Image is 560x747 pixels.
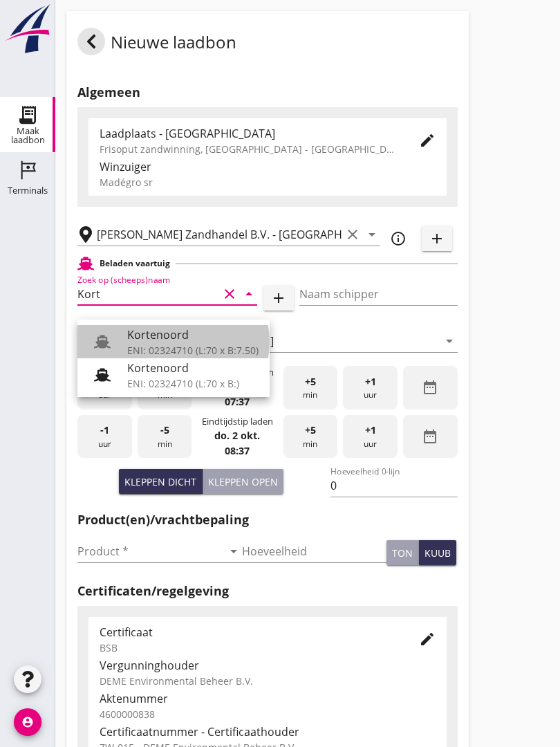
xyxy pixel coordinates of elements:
[364,226,380,243] i: arrow_drop_down
[330,474,457,497] input: Hoeveelheid 0-lijn
[343,366,398,409] div: uur
[77,83,458,102] h2: Algemeen
[8,186,48,195] div: Terminals
[3,3,53,55] img: logo-small.a267ee39.svg
[305,374,316,389] span: +5
[77,28,236,61] div: Nieuwe laadbon
[422,428,438,445] i: date_range
[77,540,223,562] input: Product *
[77,415,132,459] div: uur
[441,333,458,349] i: arrow_drop_down
[14,708,41,736] i: account_circle
[419,540,456,565] button: kuub
[127,360,259,376] div: Kortenoord
[127,376,259,391] div: ENI: 02324710 (L:70 x B:)
[270,290,287,306] i: add
[419,132,436,149] i: edit
[100,257,170,270] h2: Beladen vaartuig
[100,674,436,688] div: DEME Environmental Beheer B.V.
[100,707,436,721] div: 4600000838
[221,286,238,302] i: clear
[100,690,436,707] div: Aktenummer
[365,374,376,389] span: +1
[100,640,397,655] div: BSB
[283,366,338,409] div: min
[100,423,109,438] span: -1
[119,469,203,494] button: Kleppen dicht
[386,540,419,565] button: ton
[100,723,436,740] div: Certificaatnummer - Certificaathouder
[100,142,397,156] div: Frisoput zandwinning, [GEOGRAPHIC_DATA] - [GEOGRAPHIC_DATA].
[100,657,436,674] div: Vergunninghouder
[225,395,250,408] strong: 07:37
[127,343,259,358] div: ENI: 02324710 (L:70 x B:7.50)
[422,379,438,396] i: date_range
[225,444,250,457] strong: 08:37
[390,230,407,247] i: info_outline
[203,469,283,494] button: Kleppen open
[127,326,259,343] div: Kortenoord
[429,230,445,247] i: add
[214,429,260,442] strong: do. 2 okt.
[124,474,196,489] div: Kleppen dicht
[344,226,361,243] i: clear
[241,286,257,302] i: arrow_drop_down
[202,415,273,428] div: Eindtijdstip laden
[424,546,451,560] div: kuub
[299,283,458,305] input: Naam schipper
[100,158,436,175] div: Winzuiger
[77,510,458,529] h2: Product(en)/vrachtbepaling
[392,546,413,560] div: ton
[283,415,338,459] div: min
[365,423,376,438] span: +1
[242,540,387,562] input: Hoeveelheid
[305,423,316,438] span: +5
[100,624,397,640] div: Certificaat
[97,223,342,246] input: Losplaats
[77,582,458,600] h2: Certificaten/regelgeving
[160,423,169,438] span: -5
[100,125,397,142] div: Laadplaats - [GEOGRAPHIC_DATA]
[225,543,242,560] i: arrow_drop_down
[100,175,436,190] div: Madégro sr
[419,631,436,647] i: edit
[138,415,192,459] div: min
[343,415,398,459] div: uur
[208,474,278,489] div: Kleppen open
[77,283,218,305] input: Zoek op (scheeps)naam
